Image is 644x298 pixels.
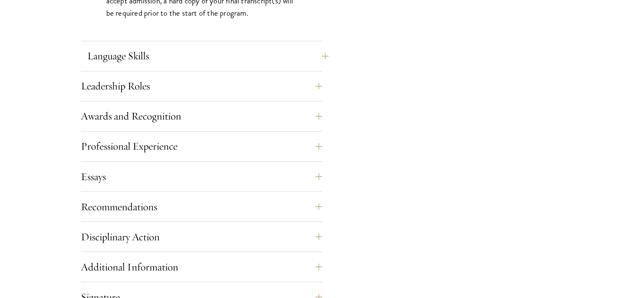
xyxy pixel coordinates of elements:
[81,166,322,187] button: Essays
[81,196,322,217] button: Recommendations
[81,256,322,277] button: Additional Information
[81,136,322,156] button: Professional Experience
[81,76,322,96] button: Leadership Roles
[81,106,322,126] button: Awards and Recognition
[81,226,322,247] button: Disciplinary Action
[87,46,329,66] button: Language Skills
